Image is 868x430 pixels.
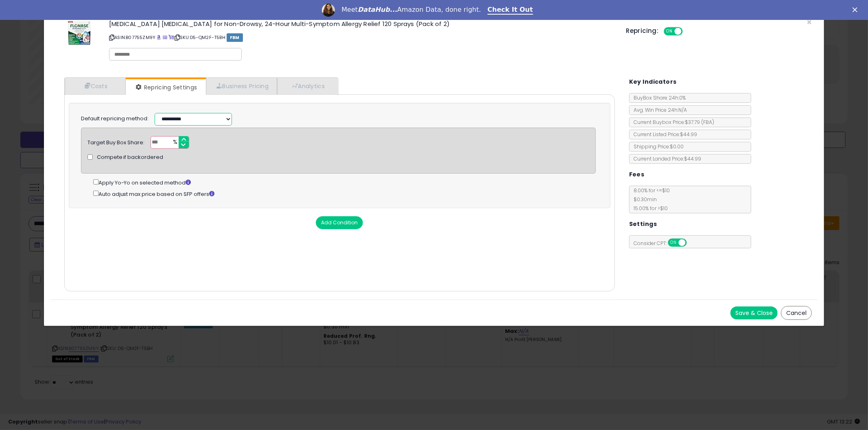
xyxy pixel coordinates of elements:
span: 15.00 % for > $10 [630,205,668,212]
div: Meet Amazon Data, done right. [341,6,481,14]
i: DataHub... [358,6,397,13]
span: Compete if backordered [97,154,164,161]
p: ASIN: B07755ZM9Y | SKU: D5-QM2F-T5BH [109,31,614,44]
a: Business Pricing [206,78,277,94]
span: $37.79 [685,119,714,126]
span: × [807,16,812,28]
span: ON [665,28,675,35]
span: Shipping Price: $0.00 [630,143,684,150]
img: 51xv7NXJo6L._SL60_.jpg [67,21,92,45]
div: Auto adjust max price based on SFP offers [93,189,596,198]
a: Costs [65,78,126,94]
label: Default repricing method: [81,115,149,123]
a: Your listing only [168,34,173,41]
h5: Settings [629,219,657,229]
span: Avg. Win Price 24h: N/A [630,106,687,113]
span: FBM [227,33,243,42]
h3: [MEDICAL_DATA] [MEDICAL_DATA] for Non-Drowsy, 24-Hour Multi-Symptom Allergy Relief 120 Sprays (Pa... [109,21,614,27]
span: 8.00 % for <= $10 [630,187,670,212]
span: OFF [685,239,698,246]
span: ON [669,239,679,246]
h5: Fees [629,169,645,180]
div: Target Buy Box Share: [87,136,144,147]
span: ( FBA ) [701,119,714,126]
h5: Key Indicators [629,77,677,87]
a: All offer listings [163,34,167,41]
img: Profile image for Georgie [322,4,335,17]
span: BuyBox Share 24h: 0% [630,94,686,101]
span: Current Buybox Price: [630,119,714,126]
button: Cancel [781,306,812,320]
span: Consider CPT: [630,240,697,247]
button: Save & Close [730,306,778,319]
div: Apply Yo-Yo on selected method [93,178,596,187]
h5: Repricing: [626,28,658,34]
a: Repricing Settings [126,79,206,96]
span: $0.30 min [630,196,657,203]
a: Analytics [277,78,337,94]
a: Check It Out [488,6,533,15]
span: % [168,137,181,149]
button: Add Condition [316,216,363,229]
span: Current Listed Price: $44.99 [630,131,697,138]
a: BuyBox page [157,34,161,41]
span: Current Landed Price: $44.99 [630,155,701,162]
span: OFF [681,28,694,35]
div: Close [853,7,861,12]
